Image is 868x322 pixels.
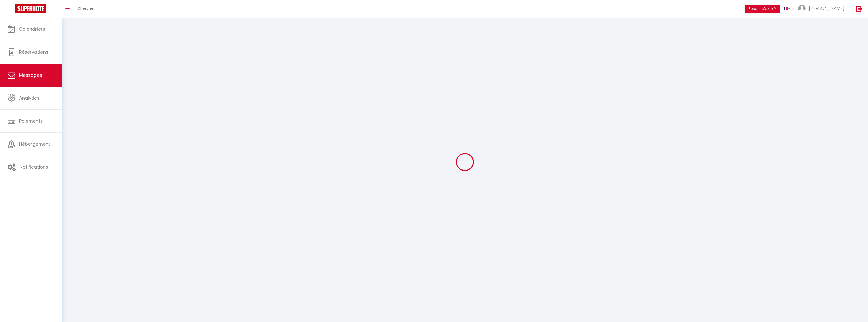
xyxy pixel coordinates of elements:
[20,164,48,170] span: Notifications
[19,26,45,32] span: Calendriers
[19,141,50,147] span: Hébergement
[745,5,780,13] button: Besoin d'aide ?
[856,6,862,12] img: logout
[15,4,46,13] img: Super Booking
[19,49,48,55] span: Réservations
[19,95,40,101] span: Analytics
[77,6,95,11] span: Chercher
[798,5,806,12] img: ...
[19,72,42,78] span: Messages
[809,5,844,11] span: [PERSON_NAME]
[19,118,43,124] span: Paiements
